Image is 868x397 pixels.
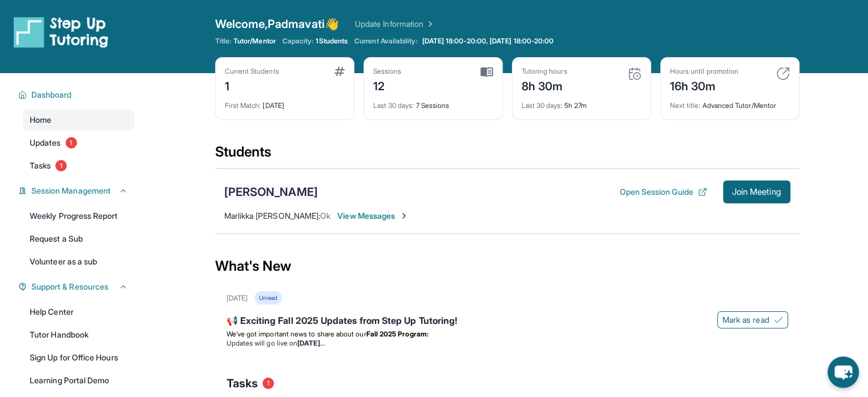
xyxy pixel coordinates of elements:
[774,315,783,324] img: Mark as read
[481,67,493,77] img: card
[227,330,366,338] span: We’ve got important news to share about our
[628,67,641,81] img: card
[224,184,318,200] div: [PERSON_NAME]
[422,37,554,46] span: [DATE] 18:00-20:00, [DATE] 18:00-20:00
[23,206,135,226] a: Weekly Progress Report
[827,356,859,388] button: chat-button
[23,155,135,176] a: Tasks1
[723,181,790,203] button: Join Meeting
[619,186,706,198] button: Open Session Guide
[373,94,493,110] div: 7 Sessions
[227,314,788,330] div: 📢 Exciting Fall 2025 Updates from Step Up Tutoring!
[225,67,279,76] div: Current Students
[776,67,790,81] img: card
[225,76,279,94] div: 1
[670,101,701,110] span: Next title :
[670,94,790,110] div: Advanced Tutor/Mentor
[373,67,402,76] div: Sessions
[522,67,567,76] div: Tutoring hours
[55,160,67,171] span: 1
[297,339,324,347] strong: [DATE]
[227,339,788,348] li: Updates will go live on
[30,160,51,171] span: Tasks
[233,37,276,46] span: Tutor/Mentor
[23,370,135,391] a: Learning Portal Demo
[30,114,51,126] span: Home
[31,89,72,101] span: Dashboard
[23,228,135,249] a: Request a Sub
[27,185,128,197] button: Session Management
[227,294,248,303] div: [DATE]
[282,37,314,46] span: Capacity:
[215,143,800,168] div: Students
[30,137,61,149] span: Updates
[215,37,231,46] span: Title:
[355,18,435,30] a: Update Information
[522,94,641,110] div: 5h 27m
[31,281,108,292] span: Support & Resources
[225,94,345,110] div: [DATE]
[373,76,402,94] div: 12
[215,16,339,32] span: Welcome, Padmavati 👋
[66,137,77,149] span: 1
[334,67,345,76] img: card
[366,330,429,338] strong: Fall 2025 Program:
[263,378,274,389] span: 1
[14,16,108,48] img: logo
[227,375,258,391] span: Tasks
[732,189,781,195] span: Join Meeting
[224,211,321,220] span: Marlikka [PERSON_NAME] :
[522,101,563,110] span: Last 30 days :
[373,101,414,110] span: Last 30 days :
[225,101,261,110] span: First Match :
[27,89,128,101] button: Dashboard
[23,251,135,272] a: Volunteer as a sub
[399,211,409,220] img: Chevron-Right
[31,185,111,197] span: Session Management
[717,311,788,328] button: Mark as read
[27,281,128,292] button: Support & Resources
[23,110,135,130] a: Home
[320,211,330,220] span: Ok
[23,347,135,368] a: Sign Up for Office Hours
[670,76,738,94] div: 16h 30m
[670,67,738,76] div: Hours until promotion
[337,210,409,222] span: View Messages
[23,302,135,322] a: Help Center
[722,314,769,326] span: Mark as read
[215,241,800,291] div: What's New
[522,76,567,94] div: 8h 30m
[23,133,135,153] a: Updates1
[420,37,556,46] a: [DATE] 18:00-20:00, [DATE] 18:00-20:00
[354,37,417,46] span: Current Availability:
[423,18,435,30] img: Chevron Right
[23,324,135,345] a: Tutor Handbook
[255,291,282,304] div: Unread
[316,37,348,46] span: 1 Students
